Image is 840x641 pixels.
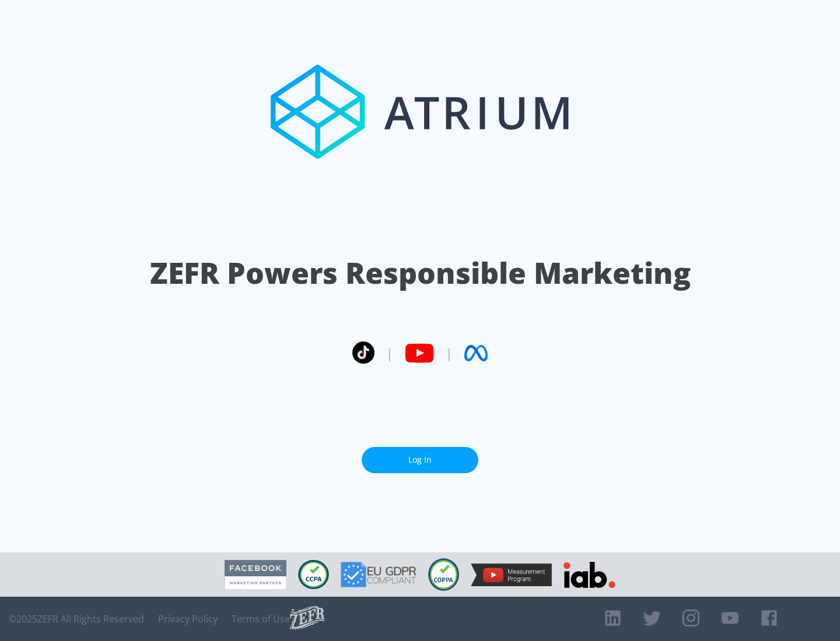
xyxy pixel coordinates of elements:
img: Facebook Marketing Partner [225,560,286,590]
span: | [446,344,453,362]
h1: ZEFR Powers Responsible Marketing [150,253,691,293]
img: GDPR Compliant [341,562,416,587]
span: © 2025 ZEFR All Rights Reserved [9,613,144,625]
a: Terms of Use [232,613,290,625]
span: | [386,344,393,362]
img: CCPA Compliant [298,560,329,589]
img: YouTube Measurement Program [471,563,552,586]
a: Log In [362,447,478,473]
a: Privacy Policy [158,613,218,625]
img: IAB [563,562,615,588]
img: COPPA Compliant [428,558,459,591]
